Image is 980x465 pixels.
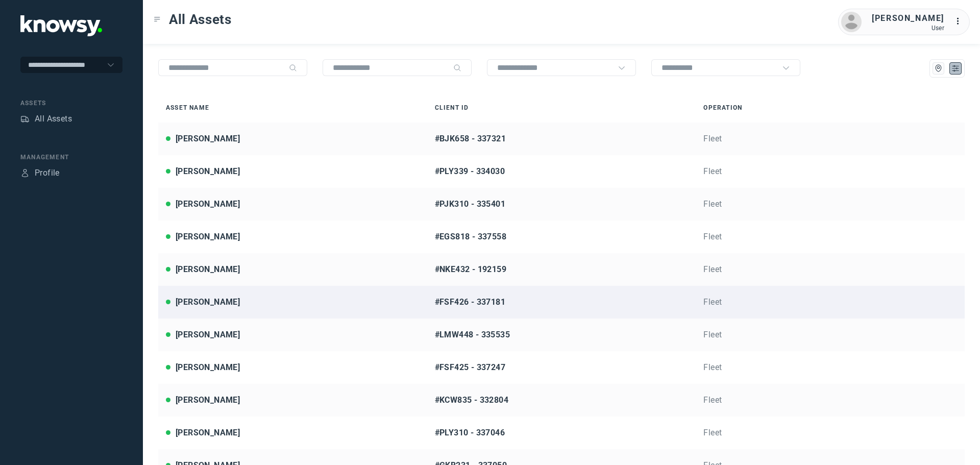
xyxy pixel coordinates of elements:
[703,231,957,243] div: Fleet
[703,329,957,341] div: Fleet
[158,155,965,188] a: [PERSON_NAME]#PLY339 - 334030Fleet
[35,113,72,125] div: All Assets
[20,15,102,36] img: Application Logo
[435,394,689,406] div: #KCW835 - 332804
[20,153,122,162] div: Management
[176,296,240,308] div: [PERSON_NAME]
[435,263,689,276] div: #NKE432 - 192159
[703,394,957,406] div: Fleet
[35,167,60,179] div: Profile
[176,427,240,439] div: [PERSON_NAME]
[176,133,240,145] div: [PERSON_NAME]
[158,253,965,286] a: [PERSON_NAME]#NKE432 - 192159Fleet
[703,165,957,178] div: Fleet
[166,103,420,112] div: Asset Name
[435,133,689,145] div: #BJK658 - 337321
[158,286,965,319] a: [PERSON_NAME]#FSF426 - 337181Fleet
[176,165,240,178] div: [PERSON_NAME]
[453,64,461,72] div: Search
[435,296,689,308] div: #FSF426 - 337181
[158,351,965,384] a: [PERSON_NAME]#FSF425 - 337247Fleet
[954,15,967,29] div: :
[158,123,965,155] a: [PERSON_NAME]#BJK658 - 337321Fleet
[176,329,240,341] div: [PERSON_NAME]
[289,64,297,72] div: Search
[176,263,240,276] div: [PERSON_NAME]
[703,133,957,145] div: Fleet
[841,12,862,32] img: avatar.png
[703,427,957,439] div: Fleet
[158,188,965,221] a: [PERSON_NAME]#PJK310 - 335401Fleet
[20,99,122,108] div: Assets
[169,10,232,29] span: All Assets
[435,165,689,178] div: #PLY339 - 334030
[20,113,72,125] a: AssetsAll Assets
[703,198,957,210] div: Fleet
[435,103,689,112] div: Client ID
[435,231,689,243] div: #EGS818 - 337558
[435,198,689,210] div: #PJK310 - 335401
[954,15,967,28] div: :
[435,427,689,439] div: #PLY310 - 337046
[176,361,240,374] div: [PERSON_NAME]
[154,16,161,23] div: Toggle Menu
[435,361,689,374] div: #FSF425 - 337247
[955,17,965,25] tspan: ...
[703,103,957,112] div: Operation
[176,394,240,406] div: [PERSON_NAME]
[872,25,944,32] div: User
[703,296,957,308] div: Fleet
[158,417,965,449] a: [PERSON_NAME]#PLY310 - 337046Fleet
[20,167,60,179] a: ProfileProfile
[872,12,944,25] div: [PERSON_NAME]
[158,319,965,351] a: [PERSON_NAME]#LMW448 - 335535Fleet
[703,263,957,276] div: Fleet
[934,64,943,73] div: Map
[158,221,965,253] a: [PERSON_NAME]#EGS818 - 337558Fleet
[176,198,240,210] div: [PERSON_NAME]
[158,384,965,417] a: [PERSON_NAME]#KCW835 - 332804Fleet
[176,231,240,243] div: [PERSON_NAME]
[20,114,30,124] div: Assets
[703,361,957,374] div: Fleet
[20,168,30,178] div: Profile
[435,329,689,341] div: #LMW448 - 335535
[951,64,960,73] div: List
